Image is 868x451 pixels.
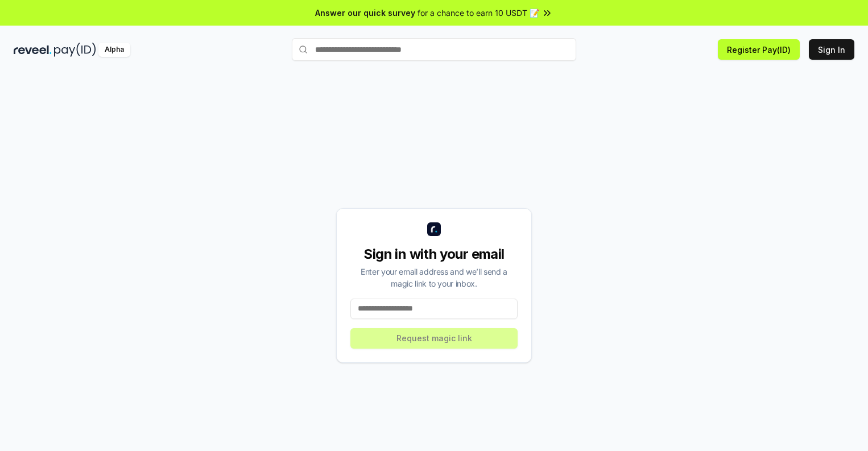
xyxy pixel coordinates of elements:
span: for a chance to earn 10 USDT 📝 [418,7,539,19]
div: Enter your email address and we’ll send a magic link to your inbox. [350,266,518,289]
img: pay_id [54,43,96,57]
button: Sign In [809,39,854,60]
div: Alpha [98,43,130,57]
span: Answer our quick survey [315,7,415,19]
div: Sign in with your email [350,245,518,263]
img: reveel_dark [14,43,52,57]
button: Register Pay(ID) [718,39,800,60]
img: logo_small [427,222,441,236]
